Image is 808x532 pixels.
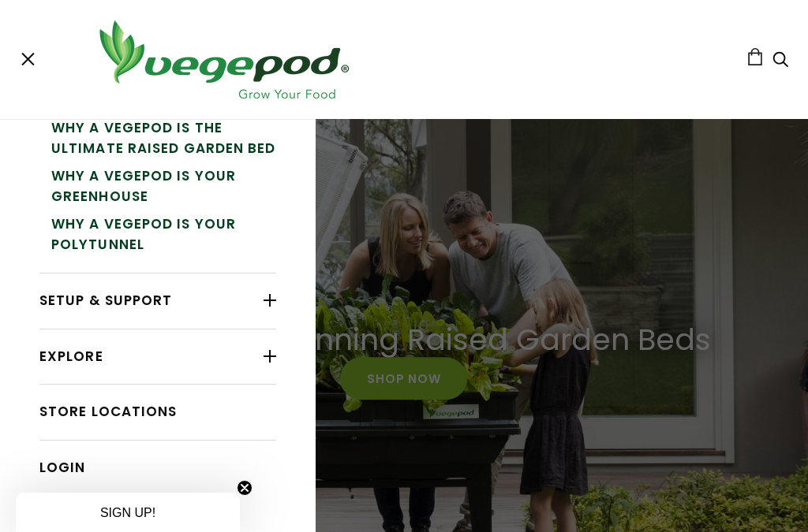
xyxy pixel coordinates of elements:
a: Setup & Support [39,286,276,316]
a: Search [772,53,788,69]
a: Explore [39,342,276,372]
div: SIGN UP!Close teaser [16,493,240,532]
a: Store Locations [39,397,276,427]
img: Vegepod [85,16,361,103]
button: Close teaser [237,480,252,496]
a: Why a Vegepod is your Greenhouse [51,162,276,210]
span: SIGN UP! [100,506,155,519]
a: Login [39,453,276,483]
a: Why a Vegepod is the ultimate Raised Garden Bed [51,114,276,162]
a: Why a Vegepod is your PolyTunnel [51,210,276,259]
